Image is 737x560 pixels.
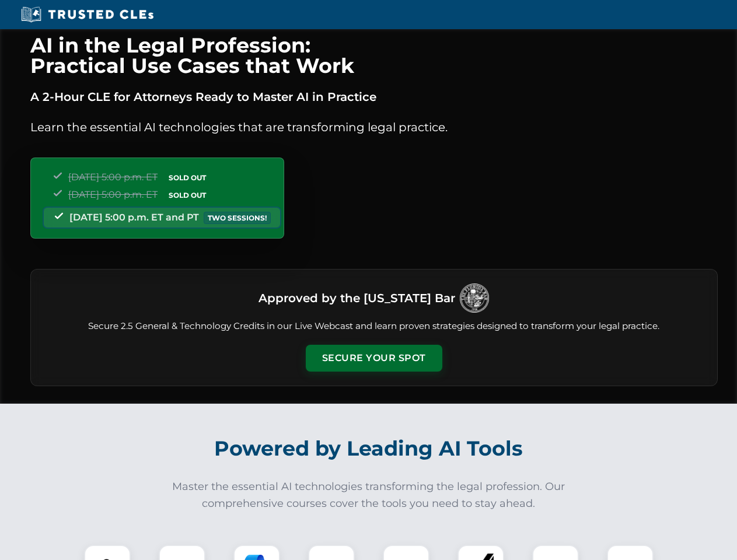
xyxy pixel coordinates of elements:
span: SOLD OUT [165,171,210,184]
h2: Powered by Leading AI Tools [46,428,692,469]
h3: Approved by the [US_STATE] Bar [259,288,455,309]
span: [DATE] 5:00 p.m. ET [68,171,158,183]
img: Logo [460,283,489,313]
p: Learn the essential AI technologies that are transforming legal practice. [30,118,718,136]
span: SOLD OUT [165,189,210,201]
img: Trusted CLEs [18,6,157,23]
p: Secure 2.5 General & Technology Credits in our Live Webcast and learn proven strategies designed ... [45,320,703,333]
button: Secure Your Spot [306,345,442,372]
h1: AI in the Legal Profession: Practical Use Cases that Work [30,35,718,76]
p: A 2-Hour CLE for Attorneys Ready to Master AI in Practice [30,87,718,106]
span: [DATE] 5:00 p.m. ET [68,189,158,200]
p: Master the essential AI technologies transforming the legal profession. Our comprehensive courses... [165,478,573,512]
